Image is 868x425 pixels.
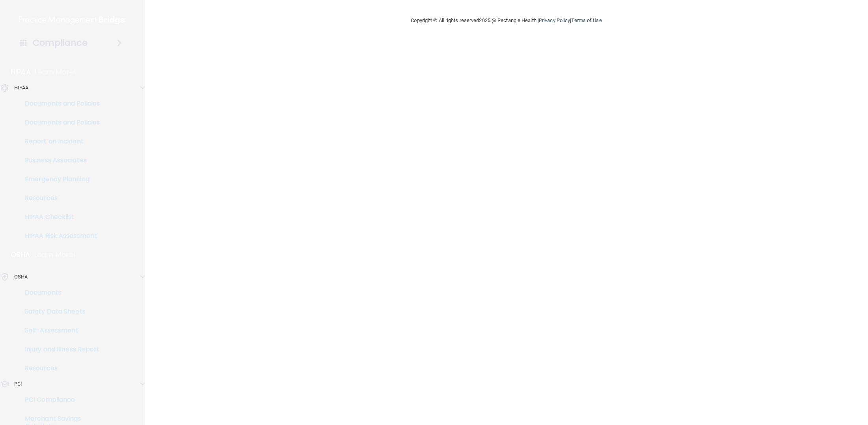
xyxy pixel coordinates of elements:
[5,175,113,183] p: Emergency Planning
[539,17,570,23] a: Privacy Policy
[5,345,113,353] p: Injury and Illness Report
[14,272,28,282] p: OSHA
[35,67,76,77] p: Learn More!
[571,17,602,23] a: Terms of Use
[11,67,31,77] p: HIPAA
[5,396,113,404] p: PCI Compliance
[5,327,113,334] p: Self-Assessment
[33,37,88,48] h4: Compliance
[5,289,113,297] p: Documents
[5,194,113,202] p: Resources
[363,8,650,33] div: Copyright © All rights reserved 2025 @ Rectangle Health | |
[5,137,113,145] p: Report an Incident
[5,364,113,372] p: Resources
[5,100,113,108] p: Documents and Policies
[34,250,76,260] p: Learn More!
[11,250,30,260] p: OSHA
[5,119,113,126] p: Documents and Policies
[14,379,22,389] p: PCI
[14,83,29,93] p: HIPAA
[5,156,113,164] p: Business Associates
[5,232,113,240] p: HIPAA Risk Assessment
[5,213,113,221] p: HIPAA Checklist
[19,12,126,28] img: PMB logo
[5,308,113,316] p: Safety Data Sheets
